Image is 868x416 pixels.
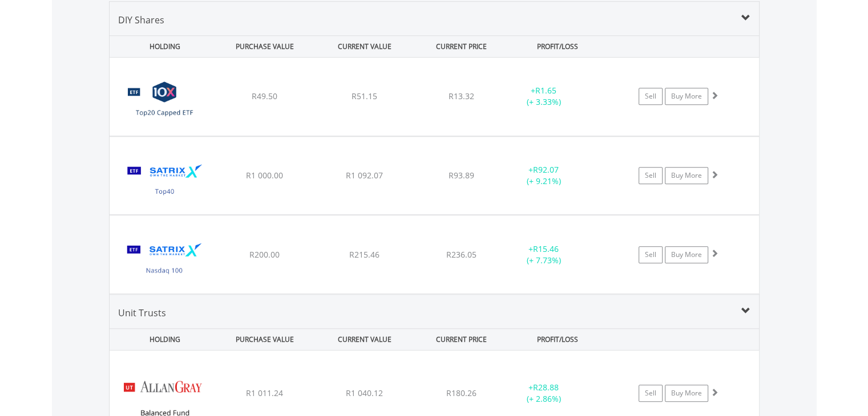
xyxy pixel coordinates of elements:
[535,85,556,96] span: R1.65
[110,329,214,350] div: HOLDING
[216,36,314,57] div: PURCHASE VALUE
[316,329,414,350] div: CURRENT VALUE
[665,385,708,402] a: Buy More
[639,167,663,184] a: Sell
[665,88,708,105] a: Buy More
[639,385,663,402] a: Sell
[533,164,559,175] span: R92.07
[115,72,213,133] img: EQU.ZA.WTOP20.png
[115,151,213,212] img: EQU.ZA.STX40.png
[110,36,214,57] div: HOLDING
[249,249,280,260] span: R200.00
[252,91,277,101] span: R49.50
[509,329,607,350] div: PROFIT/LOSS
[352,91,377,101] span: R51.15
[639,246,663,263] a: Sell
[415,36,506,57] div: CURRENT PRICE
[533,243,559,254] span: R15.46
[115,230,213,291] img: EQU.ZA.STXNDQ.png
[415,329,506,350] div: CURRENT PRICE
[316,36,414,57] div: CURRENT VALUE
[665,246,708,263] a: Buy More
[446,388,477,398] span: R180.26
[501,85,587,108] div: + (+ 3.33%)
[346,170,383,181] span: R1 092.07
[118,14,164,26] span: DIY Shares
[118,307,166,319] span: Unit Trusts
[501,164,587,187] div: + (+ 9.21%)
[533,382,559,393] span: R28.88
[246,388,283,398] span: R1 011.24
[216,329,314,350] div: PURCHASE VALUE
[449,91,474,101] span: R13.32
[246,170,283,181] span: R1 000.00
[639,88,663,105] a: Sell
[501,243,587,266] div: + (+ 7.73%)
[501,382,587,405] div: + (+ 2.86%)
[446,249,477,260] span: R236.05
[665,167,708,184] a: Buy More
[449,170,474,181] span: R93.89
[509,36,607,57] div: PROFIT/LOSS
[346,388,383,398] span: R1 040.12
[349,249,380,260] span: R215.46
